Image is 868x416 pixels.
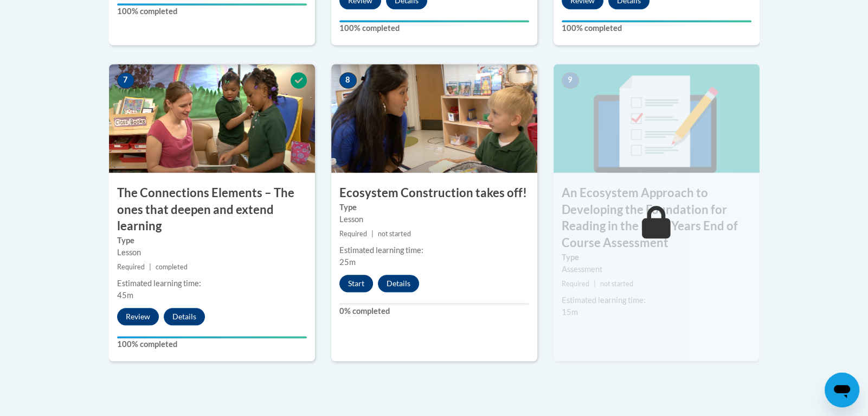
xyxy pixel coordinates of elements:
span: 15m [562,307,578,317]
span: completed [156,263,188,271]
span: | [594,280,596,288]
span: | [149,263,151,271]
label: 100% completed [562,22,751,34]
label: 100% completed [117,338,307,350]
span: Required [339,230,367,238]
img: Course Image [331,64,537,173]
label: 0% completed [339,305,529,317]
label: 100% completed [339,22,529,34]
h3: An Ecosystem Approach to Developing the Foundation for Reading in the Early Years End of Course A... [554,185,760,251]
label: Type [562,251,751,263]
span: not started [378,230,411,238]
label: Type [339,201,529,213]
iframe: Button to launch messaging window [825,373,859,407]
button: Start [339,275,373,292]
h3: Ecosystem Construction takes off! [331,185,537,201]
div: Your progress [117,336,307,338]
img: Course Image [109,64,315,173]
div: Estimated learning time: [117,278,307,289]
button: Review [117,308,159,325]
span: Required [562,280,589,288]
img: Course Image [554,64,760,173]
div: Lesson [117,247,307,259]
button: Details [164,308,205,325]
div: Estimated learning time: [562,294,751,306]
label: 100% completed [117,5,307,17]
label: Type [117,235,307,247]
div: Your progress [117,3,307,5]
div: Estimated learning time: [339,244,529,256]
div: Assessment [562,263,751,275]
span: 25m [339,257,356,267]
h3: The Connections Elements – The ones that deepen and extend learning [109,185,315,235]
div: Your progress [562,20,751,22]
button: Details [378,275,419,292]
span: Required [117,263,145,271]
span: 8 [339,72,357,89]
span: | [371,230,374,238]
span: not started [600,280,633,288]
span: 7 [117,72,134,89]
span: 9 [562,72,579,89]
span: 45m [117,291,133,300]
div: Lesson [339,213,529,225]
div: Your progress [339,20,529,22]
